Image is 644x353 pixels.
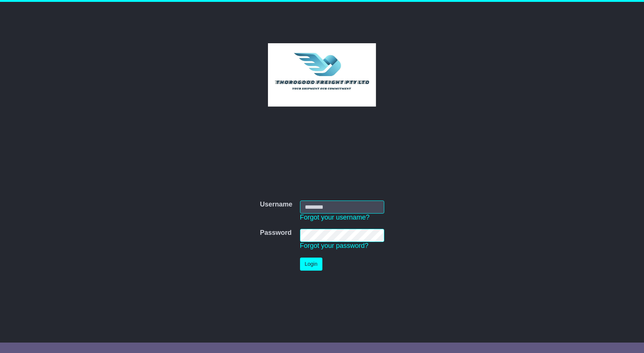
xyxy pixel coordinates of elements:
[260,229,291,237] label: Password
[260,201,292,209] label: Username
[300,258,322,271] button: Login
[300,242,369,249] a: Forgot your password?
[300,214,370,221] a: Forgot your username?
[268,43,376,107] img: Thorogood Freight Pty Ltd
